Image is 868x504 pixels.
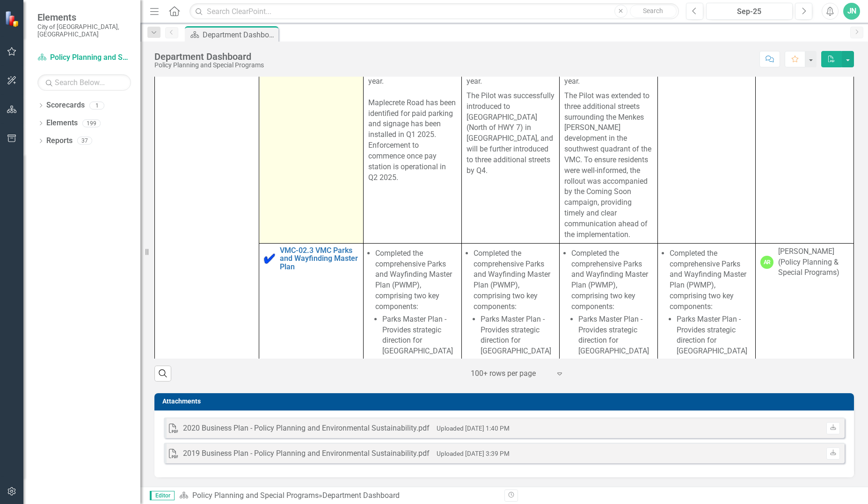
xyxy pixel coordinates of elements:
[364,20,462,243] td: Double-Click to Edit
[461,20,560,243] td: Double-Click to Edit
[37,74,131,91] input: Search Below...
[571,248,653,453] li: Completed the comprehensive Parks and Wayfinding Master Plan (PWMP), comprising two key components:
[677,314,751,367] li: Parks Master Plan - Provides strategic direction for [GEOGRAPHIC_DATA] development
[474,248,555,453] li: Completed the comprehensive Parks and Wayfinding Master Plan (PWMP), comprising two key components:
[756,20,854,243] td: Double-Click to Edit
[564,89,653,240] p: The Pilot was extended to three additional streets surrounding the Menkes [PERSON_NAME] developme...
[467,91,554,175] span: The Pilot was successfully introduced to [GEOGRAPHIC_DATA] (North of HWY 7) in [GEOGRAPHIC_DATA],...
[630,5,677,18] button: Search
[670,248,751,453] li: Completed the comprehensive Parks and Wayfinding Master Plan (PWMP), comprising two key components:
[183,423,430,434] div: 2020 Business Plan - Policy Planning and Environmental Sustainability.pdf
[190,3,678,20] input: Search ClearPoint...
[709,6,790,17] div: Sep-25
[375,248,457,453] li: Completed the comprehensive Parks and Wayfinding Master Plan (PWMP), comprising two key components:
[560,20,658,243] td: Double-Click to Edit
[37,52,131,63] a: Policy Planning and Special Programs
[578,314,653,367] li: Parks Master Plan - Provides strategic direction for [GEOGRAPHIC_DATA] development
[706,3,793,20] button: Sep-25
[37,12,131,23] span: Elements
[89,101,104,109] div: 1
[643,7,663,14] span: Search
[192,491,319,500] a: Policy Planning and Special Programs
[481,314,555,367] li: Parks Master Plan - Provides strategic direction for [GEOGRAPHIC_DATA] development
[46,118,78,129] a: Elements
[843,3,860,20] button: JN
[778,246,849,279] div: [PERSON_NAME] (Policy Planning & Special Programs)
[46,100,85,111] a: Scorecards
[162,398,849,405] h3: Attachments
[382,314,457,367] li: Parks Master Plan - Provides strategic direction for [GEOGRAPHIC_DATA] development
[280,246,358,271] a: VMC-02.3 VMC Parks and Wayfinding Master Plan
[322,491,400,500] div: Department Dashboard
[264,253,275,264] img: Complete
[77,137,92,145] div: 37
[259,20,364,243] td: Double-Click to Edit Right Click for Context Menu
[760,256,773,269] div: AR
[368,23,457,183] p: The VMC Parking Pilot continues to experience steady growth in both utilization and revenue gener...
[150,491,175,500] span: Editor
[46,136,73,146] a: Reports
[5,10,21,27] img: ClearPoint Strategy
[183,448,430,459] div: 2019 Business Plan - Policy Planning and Environmental Sustainability.pdf
[179,490,497,501] div: »
[437,450,510,457] small: Uploaded [DATE] 3:39 PM
[37,23,131,38] small: City of [GEOGRAPHIC_DATA], [GEOGRAPHIC_DATA]
[437,425,510,432] small: Uploaded [DATE] 1:40 PM
[82,119,101,127] div: 199
[154,51,264,62] div: Department Dashboard
[203,29,276,41] div: Department Dashboard
[657,20,756,243] td: Double-Click to Edit
[154,62,264,69] div: Policy Planning and Special Programs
